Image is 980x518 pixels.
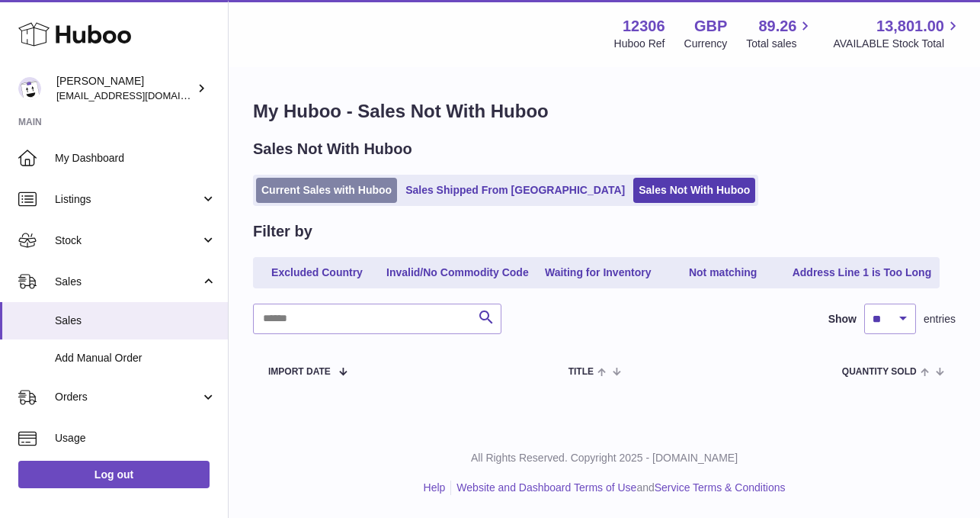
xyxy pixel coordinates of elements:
span: Quantity Sold [842,367,917,377]
a: Excluded Country [256,260,378,285]
a: Log out [18,461,210,488]
span: Title [568,367,594,377]
span: AVAILABLE Stock Total [833,37,962,51]
a: 13,801.00 AVAILABLE Stock Total [833,16,962,51]
span: Import date [268,367,331,377]
span: Usage [55,431,216,446]
span: Total sales [746,37,814,51]
div: Huboo Ref [614,37,665,51]
a: Service Terms & Conditions [655,481,786,494]
span: [EMAIL_ADDRESS][DOMAIN_NAME] [56,89,224,101]
a: Not matching [662,260,784,285]
div: [PERSON_NAME] [56,74,194,103]
a: Website and Dashboard Terms of Use [456,481,636,494]
strong: GBP [694,16,727,37]
span: 89.26 [758,16,796,37]
a: Sales Shipped From [GEOGRAPHIC_DATA] [400,178,630,203]
a: Invalid/No Commodity Code [381,260,534,285]
li: and [451,481,785,495]
span: Orders [55,390,200,404]
a: Waiting for Inventory [537,260,659,285]
a: Current Sales with Huboo [256,178,397,203]
span: Add Manual Order [55,351,216,365]
span: Sales [55,275,200,289]
span: entries [924,312,956,327]
label: Show [828,312,857,327]
a: 89.26 Total sales [746,16,814,51]
img: hello@otect.co [18,77,41,100]
span: My Dashboard [55,151,216,166]
span: Sales [55,314,216,328]
span: Listings [55,192,200,207]
h2: Filter by [253,221,312,242]
h1: My Huboo - Sales Not With Huboo [253,99,956,124]
h2: Sales Not With Huboo [253,139,412,159]
span: 13,801.00 [876,16,944,37]
span: Stock [55,233,200,248]
strong: 12306 [623,16,665,37]
a: Help [424,481,446,494]
p: All Rights Reserved. Copyright 2025 - [DOMAIN_NAME] [241,451,968,465]
a: Sales Not With Huboo [633,178,755,203]
a: Address Line 1 is Too Long [787,260,937,285]
div: Currency [684,37,728,51]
